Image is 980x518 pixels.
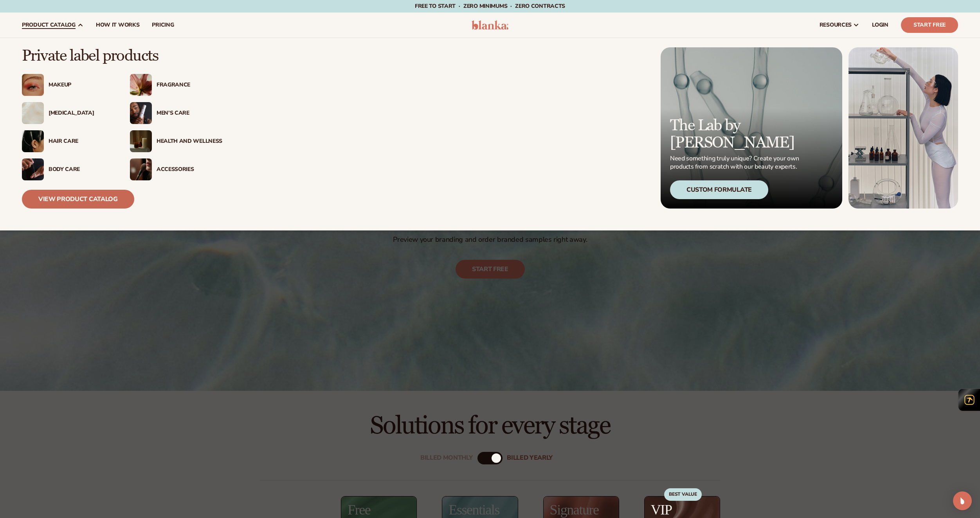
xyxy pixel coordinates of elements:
div: Open Intercom Messenger [953,491,972,510]
a: Female with makeup brush. Accessories [130,158,222,180]
p: Need something truly unique? Create your own products from scratch with our beauty experts. [670,155,802,171]
img: Male hand applying moisturizer. [22,158,44,180]
div: Men’s Care [157,110,222,117]
img: Female with glitter eye makeup. [22,74,44,96]
span: pricing [152,22,174,28]
div: Custom Formulate [670,180,768,199]
div: Hair Care [49,138,114,145]
a: product catalog [16,13,90,38]
img: Female hair pulled back with clips. [22,130,44,152]
span: product catalog [22,22,76,28]
a: View Product Catalog [22,190,134,209]
img: logo [472,20,509,30]
p: The Lab by [PERSON_NAME] [670,117,802,151]
a: Pink blooming flower. Fragrance [130,74,222,96]
div: Accessories [157,166,222,173]
p: Private label products [22,47,222,65]
a: Cream moisturizer swatch. [MEDICAL_DATA] [22,102,114,124]
a: Female hair pulled back with clips. Hair Care [22,130,114,152]
img: Pink blooming flower. [130,74,152,96]
h2: VIP [651,503,672,517]
img: Male holding moisturizer bottle. [130,102,152,124]
a: Male holding moisturizer bottle. Men’s Care [130,102,222,124]
div: Body Care [49,166,114,173]
span: Free to start · ZERO minimums · ZERO contracts [415,2,565,10]
a: Microscopic product formula. The Lab by [PERSON_NAME] Need something truly unique? Create your ow... [661,47,842,209]
a: pricing [146,13,180,38]
a: Candles and incense on table. Health And Wellness [130,130,222,152]
img: Cream moisturizer swatch. [22,102,44,124]
div: [MEDICAL_DATA] [49,110,114,117]
div: BEST VALUE [664,488,702,501]
div: Fragrance [157,82,222,88]
img: Candles and incense on table. [130,130,152,152]
a: resources [813,13,866,38]
a: Start Free [901,17,958,33]
span: resources [820,22,852,28]
img: Female in lab with equipment. [848,47,958,209]
a: Female with glitter eye makeup. Makeup [22,74,114,96]
div: Makeup [49,82,114,88]
span: LOGIN [872,22,888,28]
a: Male hand applying moisturizer. Body Care [22,158,114,180]
span: How It Works [96,22,140,28]
div: Billed Monthly [420,454,473,462]
a: LOGIN [866,13,895,38]
div: Health And Wellness [157,138,222,145]
img: Female with makeup brush. [130,158,152,180]
div: billed Yearly [507,454,553,462]
a: How It Works [90,13,146,38]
